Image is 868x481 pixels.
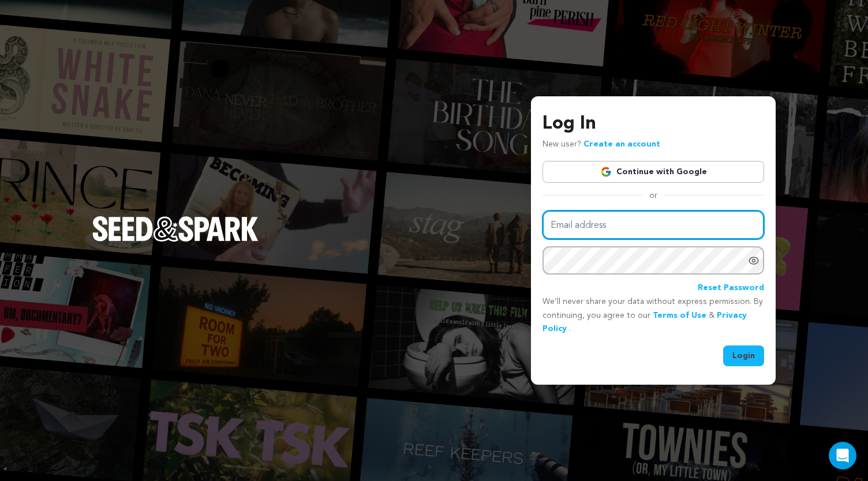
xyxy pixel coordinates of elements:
[542,295,764,336] p: We’ll never share your data without express permission. By continuing, you agree to our & .
[748,255,759,266] a: Show password as plain text. Warning: this will display your password on the screen.
[92,216,259,265] a: Seed&Spark Homepage
[600,166,612,178] img: Google logo
[542,211,764,240] input: Email address
[723,345,764,366] button: Login
[542,138,660,152] p: New user?
[653,311,706,320] a: Terms of Use
[583,140,660,148] a: Create an account
[542,161,764,183] a: Continue with Google
[542,110,764,138] h3: Log In
[92,216,259,242] img: Seed&Spark Logo
[829,442,856,469] div: Open Intercom Messenger
[642,190,664,201] span: or
[698,281,764,295] a: Reset Password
